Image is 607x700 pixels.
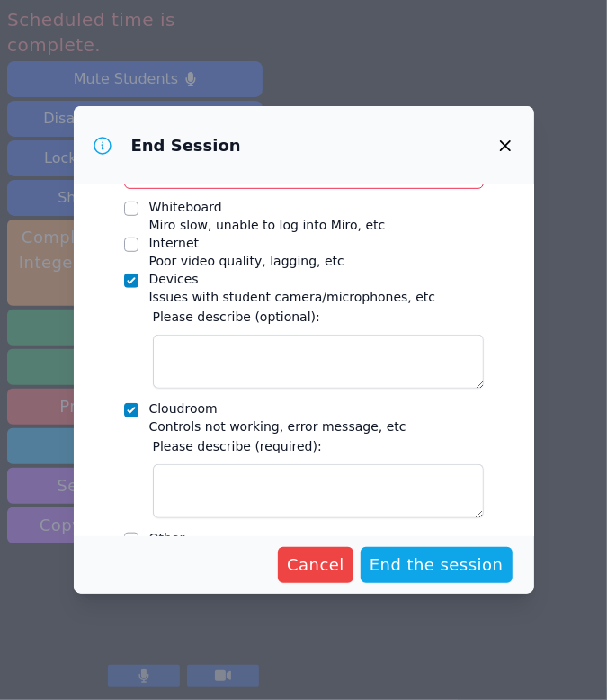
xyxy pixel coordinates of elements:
div: Internet [149,234,344,252]
div: Cloudroom [149,399,406,417]
button: Cancel [278,547,353,583]
span: Issues with student camera/microphones, etc [149,290,436,304]
div: Whiteboard [149,198,386,216]
label: Please describe (optional): [153,306,484,328]
div: Other [149,529,185,547]
span: End the session [370,552,504,578]
h3: End Session [131,135,241,157]
button: End the session [361,547,513,583]
span: Poor video quality, lagging, etc [149,254,344,268]
span: Controls not working, error message, etc [149,419,406,434]
label: Please describe (required): [153,435,484,457]
span: Cancel [287,552,344,578]
div: Devices [149,270,436,288]
span: Miro slow, unable to log into Miro, etc [149,218,386,232]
